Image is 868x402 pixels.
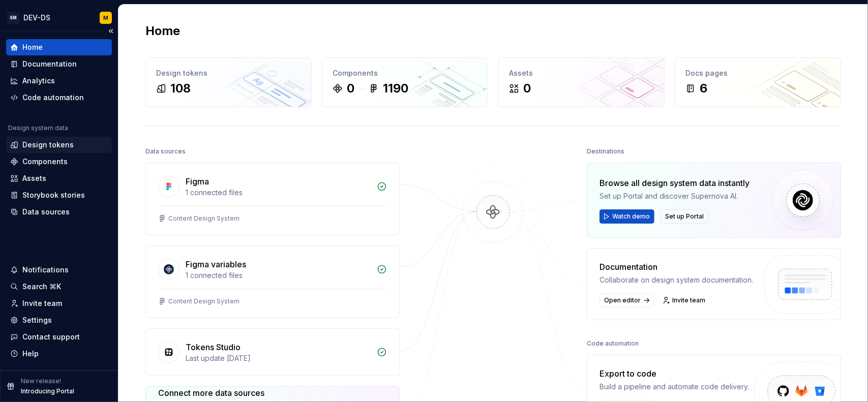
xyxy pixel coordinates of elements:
[700,80,707,97] div: 6
[6,346,112,362] button: Help
[104,24,118,38] button: Collapse sidebar
[145,245,400,318] a: Figma variables1 connected filesContent Design System
[22,349,39,359] div: Help
[6,312,112,328] a: Settings
[587,336,639,351] div: Code automation
[7,12,19,24] div: SM
[145,23,180,39] h2: Home
[523,80,531,97] div: 0
[22,332,80,342] div: Contact support
[383,80,408,97] div: 1190
[6,204,112,220] a: Data sources
[22,282,61,292] div: Search ⌘K
[22,76,55,86] div: Analytics
[186,270,371,281] div: 1 connected files
[600,261,753,273] div: Documentation
[22,265,69,275] div: Notifications
[661,209,708,224] button: Set up Portal
[600,209,654,224] button: Watch demo
[186,353,371,363] div: Last update [DATE]
[600,275,753,285] div: Collaborate on design system documentation.
[22,157,68,167] div: Components
[6,329,112,345] button: Contact support
[660,293,710,307] a: Invite team
[186,341,241,353] div: Tokens Studio
[23,13,50,23] div: DEV-DS
[333,68,477,78] div: Components
[6,295,112,312] a: Invite team
[170,80,191,97] div: 108
[6,170,112,187] a: Assets
[6,187,112,203] a: Storybook stories
[22,59,77,69] div: Documentation
[22,298,62,308] div: Invite team
[685,68,830,78] div: Docs pages
[322,57,488,107] a: Components01190
[186,175,209,188] div: Figma
[600,367,749,380] div: Export to code
[186,188,371,198] div: 1 connected files
[156,68,301,78] div: Design tokens
[22,207,70,217] div: Data sources
[22,42,43,52] div: Home
[6,153,112,170] a: Components
[22,190,85,200] div: Storybook stories
[2,7,116,28] button: SMDEV-DSM
[600,293,653,307] a: Open editor
[145,57,312,107] a: Design tokens108
[103,14,108,22] div: M
[675,57,841,107] a: Docs pages6
[6,39,112,55] a: Home
[6,262,112,278] button: Notifications
[168,214,240,223] div: Content Design System
[6,279,112,295] button: Search ⌘K
[22,173,46,183] div: Assets
[6,73,112,89] a: Analytics
[22,92,84,103] div: Code automation
[600,191,750,201] div: Set up Portal and discover Supernova AI.
[145,163,400,235] a: Figma1 connected filesContent Design System
[21,377,61,385] p: New release!
[600,177,750,189] div: Browse all design system data instantly
[498,57,665,107] a: Assets0
[145,144,186,159] div: Data sources
[612,212,650,221] span: Watch demo
[6,89,112,106] a: Code automation
[672,296,705,304] span: Invite team
[21,387,74,395] p: Introducing Portal
[22,140,74,150] div: Design tokens
[8,124,68,132] div: Design system data
[6,137,112,153] a: Design tokens
[604,296,641,304] span: Open editor
[347,80,354,97] div: 0
[665,212,704,221] span: Set up Portal
[145,328,400,376] a: Tokens StudioLast update [DATE]
[186,258,246,270] div: Figma variables
[168,297,240,305] div: Content Design System
[600,382,749,392] div: Build a pipeline and automate code delivery.
[509,68,654,78] div: Assets
[587,144,624,159] div: Destinations
[6,56,112,72] a: Documentation
[22,315,52,325] div: Settings
[158,387,301,399] div: Connect more data sources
